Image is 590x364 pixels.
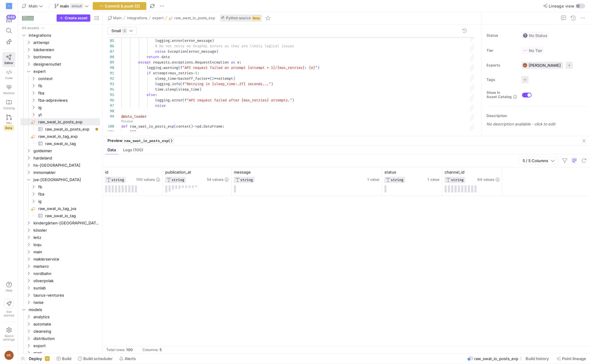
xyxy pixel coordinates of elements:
button: Alerts [116,353,138,364]
span: "API request failed on attempt {attempt + 1}/{max_ [182,65,288,70]
span: Main [29,4,38,8]
div: Press SPACE to select this row. [20,306,100,313]
span: . [170,60,172,65]
div: Press SPACE to select this row. [20,328,100,335]
div: 92 [107,76,114,81]
a: raw_swat_io_tag_jva​​​​​​​​ [20,205,100,212]
div: 99 [107,114,114,119]
div: Press SPACE to select this row. [20,125,100,133]
span: attempt [218,76,233,81]
button: No statusNo Status [521,32,549,39]
span: Main [113,16,122,20]
span: return [147,54,159,59]
div: 100 [107,124,114,129]
div: VF [6,3,12,9]
span: backoff_factor [178,76,208,81]
div: Press SPACE to select this row. [20,24,100,32]
img: No tier [523,48,528,53]
div: Press SPACE to select this row. [20,299,100,306]
span: oliverpolak [33,277,99,284]
div: Press SPACE to select this row. [20,183,100,190]
span: maklerservice [33,256,99,263]
div: Press SPACE to select this row. [20,320,100,328]
div: 90 [107,65,114,70]
div: Press SPACE to select this row. [20,248,100,255]
span: ) [191,124,193,129]
span: status [384,170,396,174]
span: fb [38,82,99,89]
span: arttempi [33,39,99,46]
span: STRING [391,178,403,182]
span: Space settings [3,334,15,341]
span: data [161,54,170,59]
span: requests [153,60,170,65]
div: Press SPACE to select this row. [20,104,100,111]
span: Small [111,28,121,33]
span: hardeland [33,155,99,162]
div: Press SPACE to select this row. [20,46,100,53]
img: undefined [221,16,225,20]
span: designeroutlet [33,61,99,68]
span: : [239,60,241,65]
span: S [122,28,127,33]
span: . [161,65,163,70]
span: Editor [5,61,13,65]
span: = [176,76,178,81]
span: . [193,60,195,65]
span: fb [38,184,99,190]
span: logging [155,38,170,43]
div: Press SPACE to select this row. [20,292,100,299]
span: ) [212,38,214,43]
span: Get started [4,310,14,317]
div: Press SPACE to select this row. [20,97,100,104]
span: . [170,38,172,43]
div: Press SPACE to select this row. [20,263,100,270]
span: yt [38,111,99,118]
button: Build scheduler [75,353,115,364]
span: PRs [6,121,12,125]
div: Press SPACE to select this row. [20,162,100,169]
span: logging [155,82,170,86]
span: Help [5,288,13,292]
span: distribution [33,335,99,342]
a: Editor [2,52,15,67]
div: 98 [107,108,114,114]
span: -> [193,124,197,129]
div: 94 [107,87,114,92]
span: y logical issues [260,44,294,48]
div: 89 [107,60,114,65]
span: ( [180,82,182,86]
div: Press SPACE to select this row. [20,255,100,263]
span: "Retrying in {sleep_time:.2f} seconds..." [185,82,271,86]
span: f [185,98,187,103]
div: Press SPACE to select this row. [20,133,100,140]
span: Show in Asset Catalog [486,91,512,99]
div: Press SPACE to select this row. [20,68,100,75]
button: ME [2,349,15,362]
span: Status [486,33,517,38]
span: leitz [33,234,99,241]
span: context [176,124,191,129]
div: 85 [107,38,114,43]
div: Press SPACE to select this row. [20,82,100,89]
span: id [105,170,108,174]
span: 1 [195,71,197,76]
span: publication_at [165,170,191,174]
button: Main [106,14,123,22]
div: Press SPACE to select this row. [20,227,100,234]
div: 649 [6,15,16,20]
span: bottimmo [33,54,99,60]
div: Press SPACE to select this row. [20,241,100,248]
span: # Do not retry on GraphQL errors as they are likel [155,44,260,48]
span: DataFrame [203,124,222,129]
span: fba [38,90,99,97]
span: raw_swat_io_posts_exp [130,124,174,129]
span: attempt [153,71,168,76]
a: raw_swat_io_tag_exp​​​​​​​​ [20,133,100,140]
span: else [147,92,155,97]
span: raw_swat_io_posts_exp [474,356,518,361]
div: 100 [126,348,133,352]
span: f [180,65,182,70]
div: 101 [107,129,114,134]
div: 96 [107,97,114,103]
